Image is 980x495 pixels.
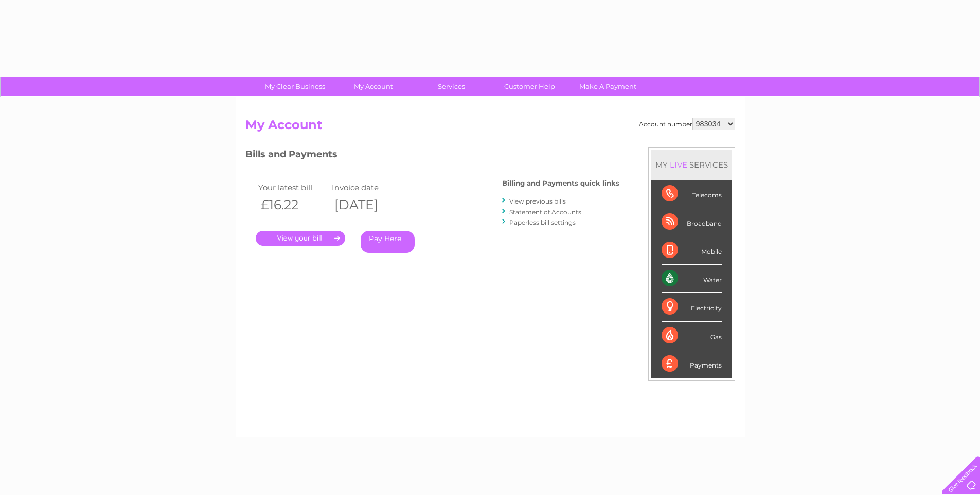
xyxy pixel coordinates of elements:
[662,180,722,208] div: Telecoms
[409,77,494,96] a: Services
[509,218,576,226] a: Paperless bill settings
[256,180,330,194] td: Your latest bill
[329,194,403,215] th: [DATE]
[509,197,566,205] a: View previous bills
[331,77,416,96] a: My Account
[639,118,735,130] div: Account number
[361,231,415,253] a: Pay Here
[662,322,722,350] div: Gas
[509,208,581,216] a: Statement of Accounts
[651,150,732,179] div: MY SERVICES
[487,77,572,96] a: Customer Help
[565,77,650,96] a: Make A Payment
[662,208,722,236] div: Broadband
[253,77,337,96] a: My Clear Business
[502,179,619,187] h4: Billing and Payments quick links
[245,147,619,165] h3: Bills and Payments
[329,180,403,194] td: Invoice date
[668,160,689,170] div: LIVE
[256,231,345,246] a: .
[662,236,722,265] div: Mobile
[662,293,722,321] div: Electricity
[662,350,722,378] div: Payments
[245,118,735,137] h2: My Account
[256,194,330,215] th: £16.22
[662,265,722,293] div: Water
